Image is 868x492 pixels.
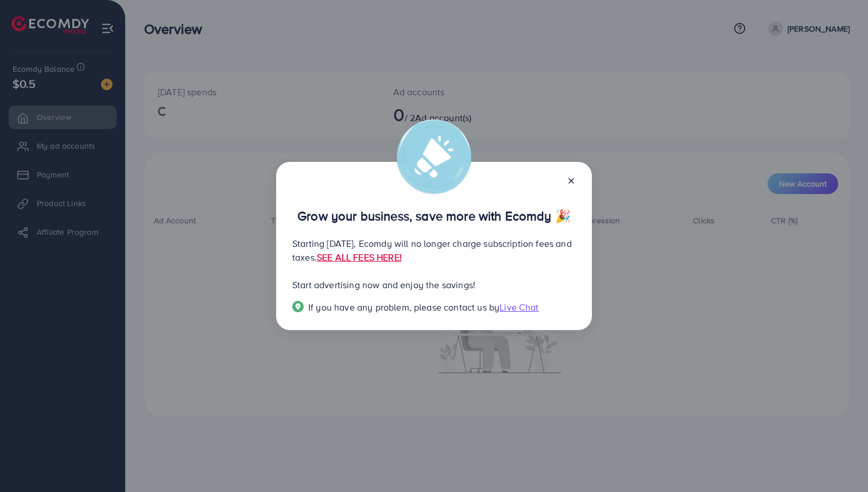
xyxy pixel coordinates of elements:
[292,237,576,264] p: Starting [DATE], Ecomdy will no longer charge subscription fees and taxes.
[308,301,499,313] span: If you have any problem, please contact us by
[397,119,471,194] img: alert
[292,301,304,312] img: Popup guide
[292,278,576,292] p: Start advertising now and enjoy the savings!
[317,251,402,264] a: SEE ALL FEES HERE!
[499,301,538,313] span: Live Chat
[292,209,576,223] p: Grow your business, save more with Ecomdy 🎉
